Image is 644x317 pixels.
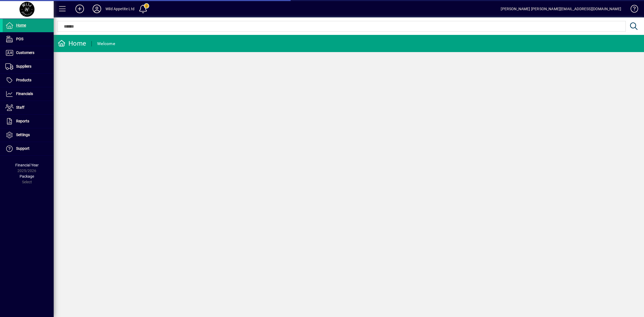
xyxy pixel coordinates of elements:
[16,133,30,137] span: Settings
[501,5,621,13] div: [PERSON_NAME] [PERSON_NAME][EMAIL_ADDRESS][DOMAIN_NAME]
[16,64,31,68] span: Suppliers
[97,39,115,48] div: Welcome
[3,128,54,142] a: Settings
[58,39,86,48] div: Home
[3,87,54,101] a: Financials
[3,115,54,128] a: Reports
[3,46,54,60] a: Customers
[71,4,88,14] button: Add
[88,4,105,14] button: Profile
[16,105,24,110] span: Staff
[3,74,54,87] a: Products
[16,119,29,123] span: Reports
[16,50,34,55] span: Customers
[3,32,54,46] a: POS
[16,78,31,82] span: Products
[3,101,54,114] a: Staff
[16,92,33,96] span: Financials
[3,142,54,155] a: Support
[16,23,26,27] span: Home
[20,174,34,178] span: Package
[105,5,134,13] div: Wild Appetite Ltd
[3,60,54,73] a: Suppliers
[16,37,23,41] span: POS
[16,146,30,151] span: Support
[627,1,637,19] a: Knowledge Base
[15,163,39,167] span: Financial Year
